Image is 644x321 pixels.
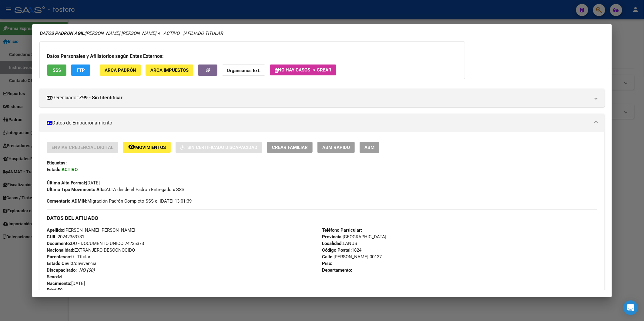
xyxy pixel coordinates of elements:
strong: Provincia: [322,234,343,240]
mat-panel-title: Gerenciador: [47,94,590,101]
h3: Datos Personales y Afiliatorios según Entes Externos: [47,53,458,60]
span: No hay casos -> Crear [275,67,331,73]
button: No hay casos -> Crear [270,65,336,75]
i: NO (00) [79,267,95,273]
span: SSS [53,68,61,73]
strong: Ultimo Tipo Movimiento Alta: [47,187,106,192]
strong: Última Alta Formal: [47,180,86,186]
span: [DATE] [47,180,100,186]
button: ABM [360,142,379,153]
strong: Organismos Ext. [227,68,260,73]
span: AFILIADO TITULAR [184,31,223,36]
strong: Nacimiento: [47,281,71,286]
strong: Parentesco: [47,254,71,260]
strong: Nacionalidad: [47,247,74,253]
span: Migración Padrón Completo SSS el [DATE] 13:01:39 [47,198,192,204]
strong: ACTIVO [62,167,78,172]
strong: Estado: [47,167,62,172]
i: | ACTIVO | [39,31,223,36]
button: Enviar Credencial Digital [47,142,118,153]
strong: Edad: [47,287,58,293]
button: Organismos Ext. [222,65,265,76]
span: [GEOGRAPHIC_DATA] [322,234,386,240]
mat-expansion-panel-header: Gerenciador:Z99 - Sin Identificar [39,89,605,107]
span: [DATE] [47,281,85,286]
h3: DATOS DEL AFILIADO [47,215,597,221]
span: 50 [47,287,62,293]
button: Crear Familiar [267,142,313,153]
span: EXTRANJERO DESCONOCIDO [47,247,135,253]
span: Movimientos [135,145,166,150]
mat-icon: remove_red_eye [128,143,135,151]
span: 20242353731 [47,234,84,240]
span: Convivencia [47,261,96,266]
strong: Departamento: [322,267,352,273]
span: Sin Certificado Discapacidad [187,145,257,150]
button: ARCA Padrón [100,65,141,76]
span: [PERSON_NAME] [PERSON_NAME] - [39,31,159,36]
strong: Código Postal: [322,247,352,253]
strong: Piso: [322,261,332,266]
button: ARCA Impuestos [146,65,193,76]
strong: Sexo: [47,274,58,280]
span: FTP [77,68,85,73]
strong: Estado Civil: [47,261,72,266]
strong: Calle: [322,254,334,260]
span: [PERSON_NAME] 00137 [322,254,382,260]
div: Open Intercom Messenger [623,300,638,315]
strong: Comentario ADMIN: [47,198,87,204]
strong: DATOS PADRÓN ÁGIL: [39,31,85,36]
button: Movimientos [123,142,171,153]
strong: Discapacitado: [47,267,77,273]
strong: Z99 - Sin Identificar [79,94,122,101]
span: Crear Familiar [272,145,308,150]
span: ALTA desde el Padrón Entregado x SSS [47,187,184,192]
strong: CUIL: [47,234,58,240]
strong: Documento: [47,241,71,246]
strong: Etiquetas: [47,160,67,166]
span: ARCA Padrón [105,68,136,73]
button: Sin Certificado Discapacidad [176,142,262,153]
span: ABM Rápido [322,145,350,150]
span: Enviar Credencial Digital [52,145,113,150]
strong: Teléfono Particular: [322,227,362,233]
button: SSS [47,65,66,76]
mat-panel-title: Datos de Empadronamiento [47,119,590,127]
button: ABM Rápido [317,142,355,153]
span: LANUS [322,241,357,246]
span: DU - DOCUMENTO UNICO 24235373 [47,241,144,246]
strong: Localidad: [322,241,343,246]
span: 0 - Titular [47,254,90,260]
strong: Apellido: [47,227,64,233]
span: ABM [364,145,374,150]
span: M [47,274,62,280]
button: FTP [71,65,90,76]
span: ARCA Impuestos [150,68,189,73]
span: [PERSON_NAME] [PERSON_NAME] [47,227,135,233]
span: 1824 [322,247,361,253]
mat-expansion-panel-header: Datos de Empadronamiento [39,114,605,132]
